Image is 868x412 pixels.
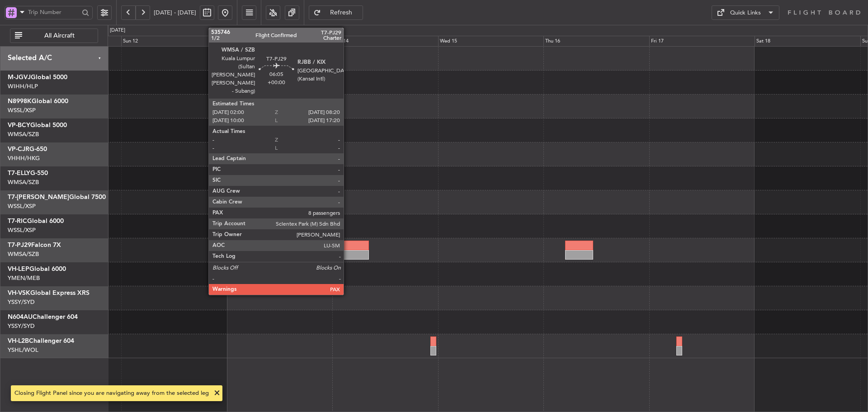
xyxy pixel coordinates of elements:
a: VP-CJRG-650 [8,146,47,152]
div: Wed 15 [438,36,544,47]
span: VH-VSK [8,290,30,296]
a: VH-LEPGlobal 6000 [8,266,66,272]
a: T7-PJ29Falcon 7X [8,242,61,248]
span: VP-CJR [8,146,29,152]
div: Thu 16 [543,36,649,47]
div: Fri 17 [649,36,755,47]
span: VH-L2B [8,338,29,344]
a: VHHH/HKG [8,154,40,162]
a: T7-[PERSON_NAME]Global 7500 [8,194,106,200]
span: VP-BCY [8,122,30,128]
span: Refresh [323,9,360,16]
span: N604AU [8,314,33,320]
a: WSSL/XSP [8,202,36,210]
button: All Aircraft [10,28,98,43]
a: N604AUChallenger 604 [8,314,78,320]
div: [DATE] [110,27,125,34]
span: [DATE] - [DATE] [154,9,196,17]
a: T7-RICGlobal 6000 [8,218,64,224]
a: WSSL/XSP [8,106,36,114]
input: Trip Number [28,5,79,19]
a: WMSA/SZB [8,250,39,258]
a: WMSA/SZB [8,130,39,138]
div: Mon 13 [227,36,333,47]
a: WSSL/XSP [8,226,36,234]
span: All Aircraft [24,33,95,39]
a: WMSA/SZB [8,178,39,186]
button: Quick Links [712,5,779,20]
div: Tue 14 [332,36,438,47]
a: YSSY/SYD [8,298,35,306]
a: N8998KGlobal 6000 [8,98,68,104]
a: YSSY/SYD [8,322,35,330]
div: Sun 12 [121,36,227,47]
a: T7-ELLYG-550 [8,170,48,176]
span: T7-ELLY [8,170,30,176]
a: VH-VSKGlobal Express XRS [8,290,90,296]
span: VH-LEP [8,266,29,272]
span: N8998K [8,98,32,104]
div: Quick Links [730,9,761,18]
a: VH-L2BChallenger 604 [8,338,74,344]
a: M-JGVJGlobal 5000 [8,74,67,81]
button: Refresh [309,5,363,20]
a: VP-BCYGlobal 5000 [8,122,67,128]
a: YSHL/WOL [8,346,38,354]
div: Sat 18 [755,36,860,47]
span: M-JGVJ [8,74,31,81]
div: Closing Flight Panel since you are navigating away from the selected leg [14,389,209,398]
a: YMEN/MEB [8,274,40,282]
a: WIHH/HLP [8,82,38,90]
span: T7-RIC [8,218,27,224]
span: T7-PJ29 [8,242,31,248]
span: T7-[PERSON_NAME] [8,194,69,200]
